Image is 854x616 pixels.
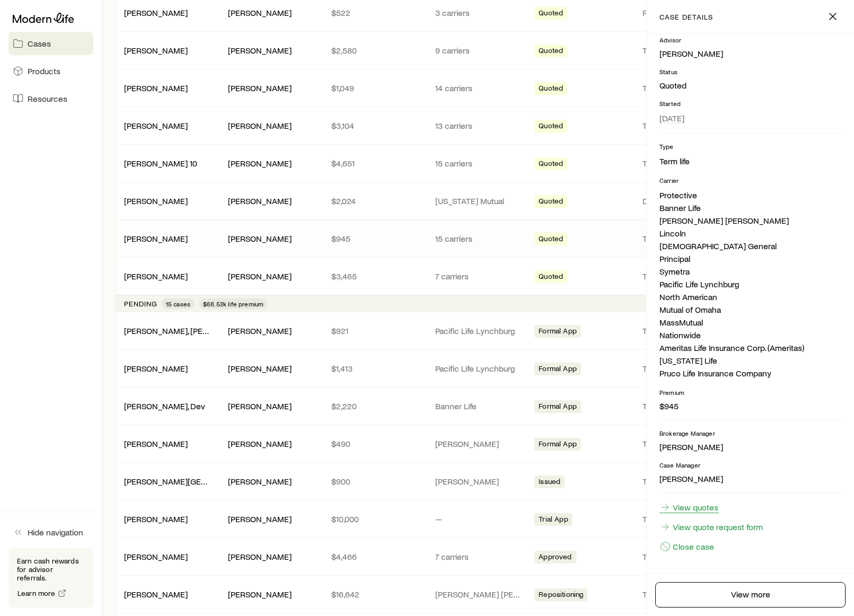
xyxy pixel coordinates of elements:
[124,7,188,19] div: [PERSON_NAME]
[659,429,841,437] p: Brokerage Manager
[435,233,522,244] p: 15 carriers
[642,514,729,524] p: Term life
[659,329,841,341] li: Nationwide
[659,367,841,380] li: Pruco Life Insurance Company
[331,589,418,600] p: $16,642
[331,476,418,487] p: $900
[331,45,418,56] p: $2,580
[659,388,841,397] p: Premium
[642,476,729,487] p: Term life
[539,327,577,338] span: Formal App
[331,551,418,562] p: $4,466
[539,477,560,488] span: Issued
[659,80,841,91] p: Quoted
[8,59,93,83] a: Products
[331,7,418,18] p: $522
[124,196,188,206] a: [PERSON_NAME]
[435,325,522,336] p: Pacific Life Lynchburg
[28,66,60,76] span: Products
[659,201,841,214] li: Banner Life
[124,7,188,17] a: [PERSON_NAME]
[435,438,522,449] p: [PERSON_NAME]
[539,234,563,245] span: Quoted
[642,363,729,374] p: Term life
[659,521,763,533] a: View quote request form
[124,233,188,243] a: [PERSON_NAME]
[659,278,841,291] li: Pacific Life Lynchburg
[659,341,841,354] li: Ameritas Life Insurance Corp. (Ameritas)
[435,45,522,56] p: 9 carriers
[659,316,841,329] li: MassMutual
[331,271,418,281] p: $3,465
[642,120,729,131] p: Term life
[642,83,729,93] p: Term life
[228,7,292,19] div: [PERSON_NAME]
[659,354,841,367] li: [US_STATE] Life
[659,252,841,265] li: Principal
[331,363,418,374] p: $1,413
[659,142,841,151] p: Type
[435,120,522,131] p: 13 carriers
[228,438,292,450] div: [PERSON_NAME]
[539,84,563,95] span: Quoted
[435,196,522,206] p: [US_STATE] Mutual
[228,45,292,56] div: [PERSON_NAME]
[331,120,418,131] p: $3,104
[435,83,522,93] p: 14 carriers
[124,45,188,55] a: [PERSON_NAME]
[435,158,522,169] p: 15 carriers
[642,158,729,169] p: Term life
[228,83,292,94] div: [PERSON_NAME]
[228,476,292,487] div: [PERSON_NAME]
[166,300,190,308] span: 15 cases
[124,438,188,450] div: [PERSON_NAME]
[659,113,684,124] span: [DATE]
[659,291,841,303] li: North American
[659,541,715,552] button: Close case
[228,325,292,337] div: [PERSON_NAME]
[124,83,188,94] div: [PERSON_NAME]
[659,303,841,316] li: Mutual of Omaha
[539,439,577,451] span: Formal App
[642,271,729,281] p: Term life
[124,514,188,524] a: [PERSON_NAME]
[435,551,522,562] p: 7 carriers
[539,515,568,526] span: Trial App
[124,300,157,308] p: Pending
[28,93,67,104] span: Resources
[642,233,729,244] p: Term life
[228,233,292,244] div: [PERSON_NAME]
[331,438,418,449] p: $490
[659,227,841,240] li: Lincoln
[124,401,205,411] a: [PERSON_NAME], Dev
[228,271,292,282] div: [PERSON_NAME]
[228,363,292,374] div: [PERSON_NAME]
[124,438,188,448] a: [PERSON_NAME]
[659,13,713,21] p: case details
[124,551,188,562] div: [PERSON_NAME]
[228,120,292,131] div: [PERSON_NAME]
[124,589,188,599] a: [PERSON_NAME]
[124,476,211,487] div: [PERSON_NAME][GEOGRAPHIC_DATA]
[435,476,522,487] p: [PERSON_NAME]
[124,271,188,282] div: [PERSON_NAME]
[642,7,729,18] p: Permanent life
[124,83,188,93] a: [PERSON_NAME]
[124,196,188,207] div: [PERSON_NAME]
[435,363,522,374] p: Pacific Life Lynchburg
[228,196,292,207] div: [PERSON_NAME]
[124,401,205,412] div: [PERSON_NAME], Dev
[124,551,188,561] a: [PERSON_NAME]
[642,325,729,336] p: Term life
[642,196,729,206] p: Disability
[659,36,841,44] p: Advisor
[435,589,522,600] p: [PERSON_NAME] [PERSON_NAME]
[539,197,563,208] span: Quoted
[124,514,188,525] div: [PERSON_NAME]
[228,401,292,412] div: [PERSON_NAME]
[659,67,841,76] p: Status
[124,120,188,130] a: [PERSON_NAME]
[331,401,418,411] p: $2,220
[28,38,51,49] span: Cases
[659,155,841,168] li: Term life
